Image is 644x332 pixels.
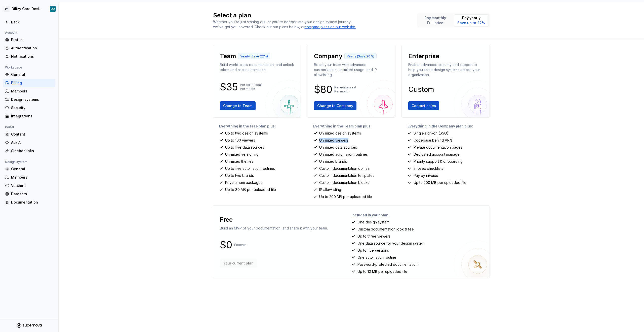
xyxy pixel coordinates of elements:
[11,167,53,172] div: General
[319,194,372,199] p: Up to 200 MB per uploaded file
[11,105,53,110] div: Security
[3,95,55,104] a: Design systems
[357,262,418,267] p: Password-protected documentation
[51,7,55,11] div: DD
[357,227,415,232] p: Custom documentation look & feel
[11,140,53,145] div: Ask AI
[3,147,55,155] a: Sidebar links
[3,79,55,87] a: Billing
[457,15,485,20] p: Pay yearly
[240,54,268,58] p: Yearly (Save 22%)
[234,243,246,247] p: Forever
[408,52,439,60] p: Enterprise
[319,145,357,150] p: Unlimited data sources
[418,14,453,26] button: Pay monthlyFull price
[334,85,356,93] p: Per editor seat Per month
[3,44,55,52] a: Authentication
[3,182,55,190] a: Versions
[12,6,44,11] div: Dilizy Core Design System
[11,46,53,51] div: Authentication
[412,103,436,108] span: Contact sales
[414,145,462,150] p: Private documentation pages
[357,234,390,239] p: Up to three viewers
[4,6,10,12] div: DA
[414,166,443,171] p: Infosec checklists
[357,255,396,260] p: One automation routine
[220,216,233,224] p: Free
[225,138,255,143] p: Up to 100 viewers
[225,180,262,185] p: Private npm packages
[3,52,55,60] a: Notifications
[213,11,411,19] h2: Select a plan
[225,159,253,164] p: Unlimited themes
[225,173,254,178] p: Up to two brands
[319,138,348,143] p: Unlimited viewers
[220,84,238,90] p: $35
[319,152,368,157] p: Unlimited automation routines
[240,83,262,91] p: Per editor seat Per month
[220,62,295,72] p: Build world-class documentation, and unlock token and asset automation.
[17,323,42,328] svg: Supernova Logo
[11,80,53,85] div: Billing
[3,159,29,165] div: Design system
[317,103,353,108] span: Change to Company
[11,72,53,77] div: General
[414,138,452,143] p: Codebase behind VPN
[219,124,301,129] p: Everything in the Free plan plus:
[220,226,328,231] p: Build an MVP of your documentation, and share it with your team.
[11,97,53,102] div: Design systems
[11,89,53,94] div: Members
[414,180,466,185] p: Up to 200 MB per uploaded file
[319,173,374,178] p: Custom documentation templates
[223,103,252,108] span: Change to Team
[11,191,53,196] div: Datasets
[347,54,374,58] p: Yearly (Save 20%)
[220,242,232,248] p: $0
[357,220,389,225] p: One design system
[457,20,485,25] p: Save up to 22%
[1,3,57,14] button: DADilizy Core Design SystemDD
[3,130,55,138] a: Content
[3,112,55,120] a: Integrations
[408,62,483,77] p: Enable advanced security and support to help you scale design systems across your organization.
[319,159,347,164] p: Unlimited brands
[220,101,256,110] button: Change to Team
[319,187,341,192] p: IP allowlisting
[454,14,489,26] button: Pay yearlySave up to 22%
[314,86,332,92] p: $80
[11,200,53,205] div: Documentation
[351,213,486,218] p: Included in your plan:
[11,183,53,188] div: Versions
[357,248,389,253] p: Up to five versions
[357,241,425,246] p: One data source for your design system
[3,71,55,79] a: General
[3,30,19,36] div: Account
[225,152,259,157] p: Unlimited versioning
[3,124,16,130] div: Portal
[414,159,463,164] p: Priority support & onboarding
[408,124,490,129] p: Everything in the Company plan plus:
[3,139,55,147] a: Ask AI
[11,148,53,153] div: Sidebar links
[11,54,53,59] div: Notifications
[225,187,276,192] p: Up to 80 MB per uploaded file
[424,15,446,20] p: Pay monthly
[314,62,389,77] p: Boost your team with advanced customization, unlimited usage, and IP allowlisting.
[305,24,356,29] a: compare plans on our website.
[3,36,55,44] a: Profile
[3,198,55,206] a: Documentation
[314,101,356,110] button: Change to Company
[313,124,395,129] p: Everything in the Team plan plus:
[319,166,370,171] p: Custom documentation domain
[357,269,407,274] p: Up to 10 MB per uploaded file
[11,37,53,42] div: Profile
[3,18,55,26] a: Back
[225,166,275,171] p: Up to five automation routines
[3,87,55,95] a: Members
[319,180,369,185] p: Custom documentation blocks
[408,101,439,110] button: Contact sales
[11,20,53,25] div: Back
[225,131,268,136] p: Up to two design systems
